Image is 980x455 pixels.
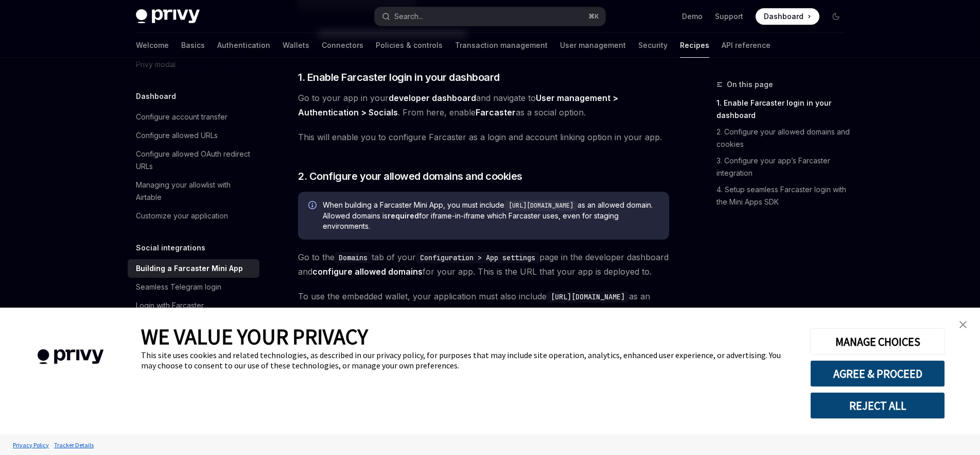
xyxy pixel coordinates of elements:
[828,8,844,25] button: Toggle dark mode
[15,334,126,379] img: company logo
[136,129,218,142] div: Configure allowed URLs
[128,176,259,207] a: Managing your allowlist with Airtable
[141,350,795,370] div: This site uses cookies and related technologies, as described in our privacy policy, for purposes...
[682,11,703,22] a: Demo
[136,148,253,173] div: Configure allowed OAuth redirect URLs
[560,33,626,58] a: User management
[128,296,259,315] a: Login with Farcaster
[388,211,419,220] strong: required
[312,266,423,277] a: configure allowed domains
[959,321,967,328] img: close banner
[128,126,259,145] a: Configure allowed URLs
[10,436,51,454] a: Privacy Policy
[308,201,319,211] svg: Info
[547,291,629,302] code: [URL][DOMAIN_NAME]
[136,210,228,222] div: Customize your application
[128,278,259,296] a: Seamless Telegram login
[298,289,669,332] span: To use the embedded wallet, your application must also include as an allowed domain. Including Fa...
[128,207,259,225] a: Customize your application
[716,95,852,124] a: 1. Enable Farcaster login in your dashboard
[298,93,618,117] strong: User management > Authentication > Socials
[136,33,169,58] a: Welcome
[588,12,599,21] span: ⌘ K
[716,124,852,153] a: 2. Configure your allowed domains and cookies
[136,90,176,103] h5: Dashboard
[136,111,227,123] div: Configure account transfer
[810,360,945,387] button: AGREE & PROCEED
[394,10,423,23] div: Search...
[727,78,773,91] span: On this page
[810,392,945,419] button: REJECT ALL
[322,33,363,58] a: Connectors
[298,130,669,144] span: This will enable you to configure Farcaster as a login and account linking option in your app.
[136,299,204,312] div: Login with Farcaster
[136,179,253,204] div: Managing your allowlist with Airtable
[953,314,973,335] a: close banner
[128,259,259,278] a: Building a Farcaster Mini App
[389,93,476,104] a: developer dashboard
[136,281,221,293] div: Seamless Telegram login
[335,252,372,263] code: Domains
[136,9,200,24] img: dark logo
[810,328,945,355] button: MANAGE CHOICES
[504,200,577,211] code: [URL][DOMAIN_NAME]
[715,11,743,22] a: Support
[722,33,771,58] a: API reference
[136,242,205,254] h5: Social integrations
[141,323,368,350] span: WE VALUE YOUR PRIVACY
[764,11,803,22] span: Dashboard
[283,33,309,58] a: Wallets
[376,33,443,58] a: Policies & controls
[181,33,205,58] a: Basics
[416,252,539,263] code: Configuration > App settings
[455,33,548,58] a: Transaction management
[128,108,259,126] a: Configure account transfer
[51,436,96,454] a: Tracker Details
[680,33,709,58] a: Recipes
[128,145,259,176] a: Configure allowed OAuth redirect URLs
[638,33,668,58] a: Security
[298,91,669,120] span: Go to your app in your and navigate to . From here, enable as a social option.
[217,33,270,58] a: Authentication
[323,200,659,231] span: When building a Farcaster Mini App, you must include as an allowed domain. Allowed domains is for...
[716,181,852,210] a: 4. Setup seamless Farcaster login with the Mini Apps SDK
[716,153,852,181] a: 3. Configure your app’s Farcaster integration
[136,262,243,275] div: Building a Farcaster Mini App
[756,8,819,25] a: Dashboard
[476,107,516,117] strong: Farcaster
[298,250,669,279] span: Go to the tab of your page in the developer dashboard and for your app. This is the URL that your...
[375,7,605,26] button: Search...⌘K
[298,169,522,183] span: 2. Configure your allowed domains and cookies
[298,70,500,85] span: 1. Enable Farcaster login in your dashboard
